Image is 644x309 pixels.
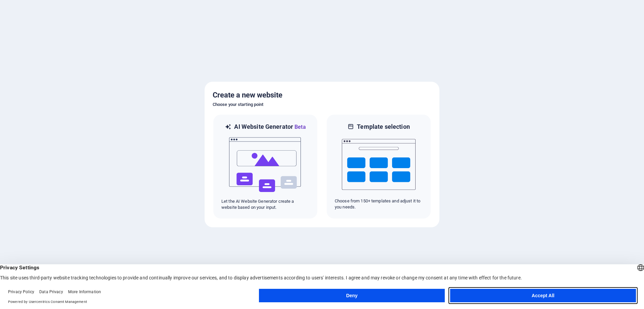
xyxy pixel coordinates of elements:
h6: AI Website Generator [234,123,306,131]
div: AI Website GeneratorBetaaiLet the AI Website Generator create a website based on your input. [213,114,318,219]
h5: Create a new website [213,90,431,101]
p: Choose from 150+ templates and adjust it to you needs. [335,198,423,210]
h6: Template selection [357,123,410,131]
span: Beta [293,124,306,130]
img: ai [228,131,302,198]
h6: Choose your starting point [213,101,431,109]
div: Template selectionChoose from 150+ templates and adjust it to you needs. [326,114,431,219]
p: Let the AI Website Generator create a website based on your input. [221,198,309,210]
